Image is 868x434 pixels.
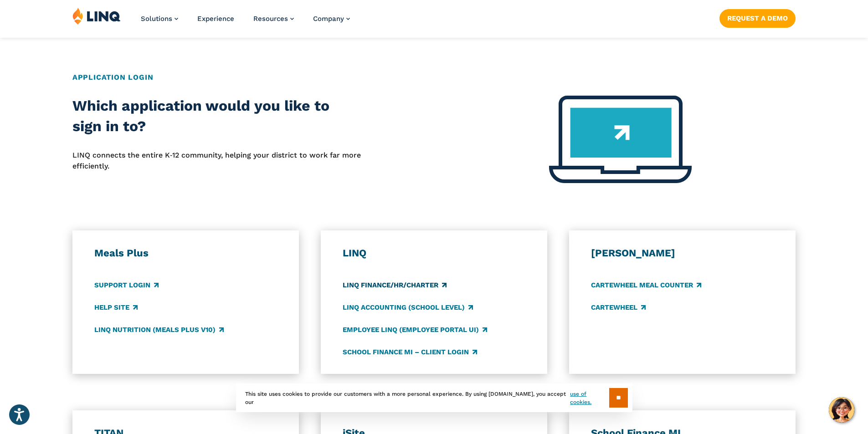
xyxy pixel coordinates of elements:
[94,302,138,312] a: Help Site
[313,15,344,23] span: Company
[343,347,477,357] a: School Finance MI – Client Login
[719,9,796,27] a: Request a Demo
[94,280,159,290] a: Support Login
[829,397,854,423] button: Hello, have a question? Let’s chat.
[94,247,277,260] h3: Meals Plus
[719,7,796,27] nav: Button Navigation
[343,280,447,290] a: LINQ Finance/HR/Charter
[197,15,234,23] a: Experience
[236,383,632,412] div: This site uses cookies to provide our customers with a more personal experience. By using [DOMAIN...
[141,15,172,23] span: Solutions
[94,325,224,335] a: LINQ Nutrition (Meals Plus v10)
[591,302,646,312] a: CARTEWHEEL
[72,96,361,137] h2: Which application would you like to sign in to?
[253,15,294,23] a: Resources
[343,302,473,312] a: LINQ Accounting (school level)
[591,247,774,260] h3: [PERSON_NAME]
[72,150,361,172] p: LINQ connects the entire K‑12 community, helping your district to work far more efficiently.
[343,325,487,335] a: Employee LINQ (Employee Portal UI)
[591,280,701,290] a: CARTEWHEEL Meal Counter
[570,390,609,406] a: use of cookies.
[343,247,526,260] h3: LINQ
[313,15,350,23] a: Company
[72,72,796,83] h2: Application Login
[253,15,288,23] span: Resources
[141,7,350,37] nav: Primary Navigation
[141,15,178,23] a: Solutions
[72,7,121,25] img: LINQ | K‑12 Software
